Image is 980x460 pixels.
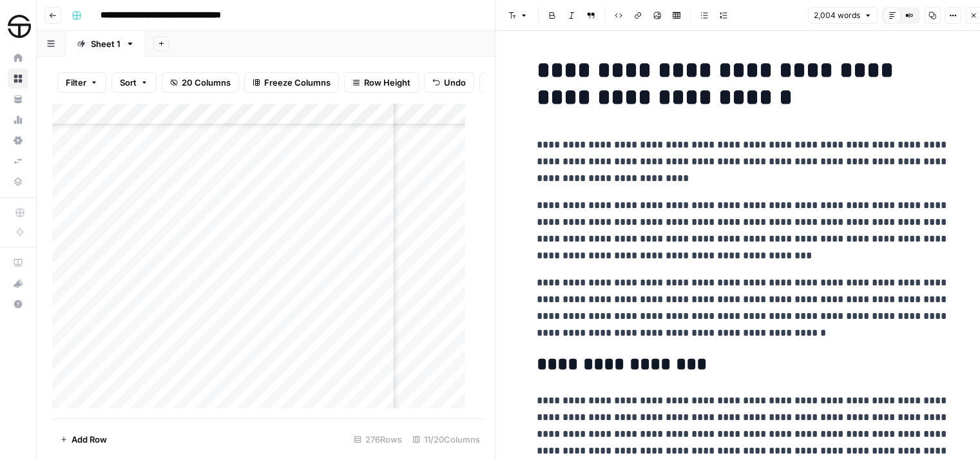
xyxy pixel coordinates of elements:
[162,72,239,93] button: 20 Columns
[8,151,28,171] a: Syncs
[8,89,28,110] a: Your Data
[407,429,485,450] div: 11/20 Columns
[344,72,419,93] button: Row Height
[444,76,466,89] span: Undo
[52,429,115,450] button: Add Row
[8,171,28,192] a: Data Library
[111,72,157,93] button: Sort
[66,76,86,89] span: Filter
[66,31,146,57] a: Sheet 1
[364,76,410,89] span: Row Height
[814,10,860,21] span: 2,004 words
[8,273,28,294] button: What's new?
[91,37,120,50] div: Sheet 1
[8,10,28,43] button: Workspace: SimpleTire
[120,76,137,89] span: Sort
[8,68,28,89] a: Browse
[8,274,28,293] div: What's new?
[57,72,106,93] button: Filter
[349,429,407,450] div: 276 Rows
[8,110,28,130] a: Usage
[8,253,28,273] a: AirOps Academy
[424,72,474,93] button: Undo
[8,294,28,314] button: Help + Support
[264,76,331,89] span: Freeze Columns
[8,48,28,68] a: Home
[182,76,231,89] span: 20 Columns
[8,130,28,151] a: Settings
[72,433,107,446] span: Add Row
[808,7,878,24] button: 2,004 words
[244,72,339,93] button: Freeze Columns
[8,15,31,38] img: SimpleTire Logo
